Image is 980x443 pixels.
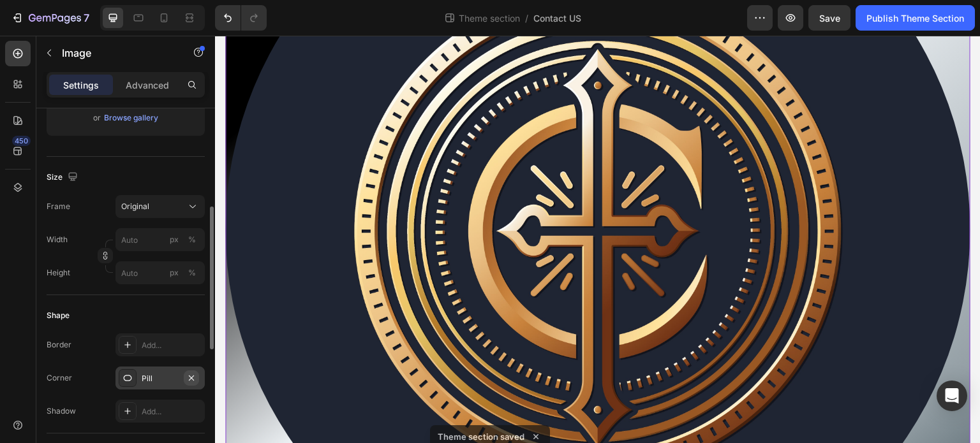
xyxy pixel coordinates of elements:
[866,11,964,25] div: Publish Theme Section
[142,373,179,384] div: Pill
[456,11,523,25] span: Theme section
[215,5,267,31] div: Undo/Redo
[170,234,179,245] div: px
[84,10,89,25] p: 7
[103,112,159,124] button: Browse gallery
[808,5,850,31] button: Save
[62,45,170,61] p: Image
[167,232,182,247] button: %
[104,112,158,124] div: Browse gallery
[115,228,205,251] input: px%
[5,5,95,31] button: 7
[115,195,205,218] button: Original
[533,11,581,25] span: Contact US
[525,11,528,25] span: /
[47,169,80,186] div: Size
[63,78,99,92] p: Settings
[188,267,196,279] div: %
[126,78,169,92] p: Advanced
[47,234,68,245] label: Width
[142,340,202,351] div: Add...
[115,261,205,284] input: px%
[167,265,182,280] button: %
[188,234,196,245] div: %
[47,339,71,351] div: Border
[184,232,200,247] button: px
[121,201,149,212] span: Original
[184,265,200,280] button: px
[47,201,70,212] label: Frame
[215,36,980,443] iframe: To enrich screen reader interactions, please activate Accessibility in Grammarly extension settings
[47,372,72,384] div: Corner
[170,267,179,279] div: px
[47,310,70,321] div: Shape
[937,381,967,411] div: Open Intercom Messenger
[819,13,840,24] span: Save
[12,136,31,146] div: 450
[438,430,524,443] p: Theme section saved
[856,5,975,31] button: Publish Theme Section
[142,406,202,418] div: Add...
[93,110,101,126] span: or
[47,405,76,417] div: Shadow
[47,267,70,279] label: Height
